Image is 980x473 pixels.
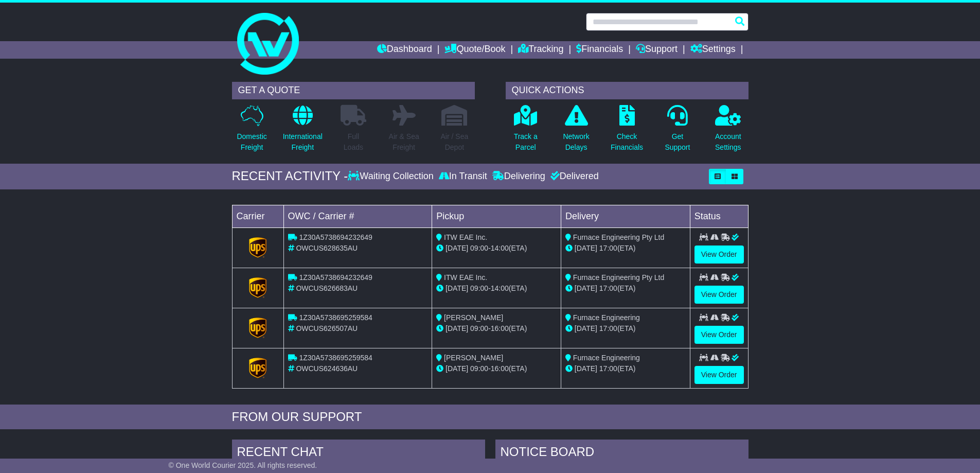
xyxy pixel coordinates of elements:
[573,313,640,322] span: Furnace Engineering
[446,284,468,292] span: [DATE]
[436,323,557,334] div: - (ETA)
[341,131,366,153] p: Full Loads
[565,243,686,254] div: (ETA)
[513,104,538,159] a: Track aParcel
[377,41,432,59] a: Dashboard
[249,237,266,258] img: GetCarrierServiceLogo
[599,364,617,373] span: 17:00
[299,313,372,322] span: 1Z30A5738695259584
[232,82,475,99] div: GET A QUOTE
[575,244,597,252] span: [DATE]
[249,277,266,298] img: GetCarrierServiceLogo
[573,354,640,362] span: Furnace Engineering
[296,284,358,292] span: OWCUS626683AU
[599,284,617,292] span: 17:00
[282,104,323,159] a: InternationalFreight
[491,244,509,252] span: 14:00
[514,131,538,153] p: Track a Parcel
[565,283,686,294] div: (ETA)
[444,313,503,322] span: [PERSON_NAME]
[563,131,589,153] p: Network Delays
[575,324,597,332] span: [DATE]
[518,41,563,59] a: Tracking
[296,324,358,332] span: OWCUS626507AU
[446,364,468,373] span: [DATE]
[562,104,590,159] a: NetworkDelays
[599,324,617,332] span: 17:00
[694,286,744,304] a: View Order
[611,131,643,153] p: Check Financials
[576,41,623,59] a: Financials
[548,171,599,182] div: Delivered
[694,366,744,384] a: View Order
[283,131,323,153] p: International Freight
[232,410,749,425] div: FROM OUR SUPPORT
[495,440,749,467] div: NOTICE BOARD
[296,244,358,252] span: OWCUS628635AU
[470,284,488,292] span: 09:00
[565,363,686,374] div: (ETA)
[232,169,348,184] div: RECENT ACTIVITY -
[444,273,487,282] span: ITW EAE Inc.
[491,284,509,292] span: 14:00
[506,82,749,99] div: QUICK ACTIONS
[232,205,283,227] td: Carrier
[299,354,372,362] span: 1Z30A5738695259584
[490,171,548,182] div: Delivering
[249,358,266,378] img: GetCarrierServiceLogo
[446,244,468,252] span: [DATE]
[561,205,690,227] td: Delivery
[575,284,597,292] span: [DATE]
[470,244,488,252] span: 09:00
[441,131,469,153] p: Air / Sea Depot
[636,41,678,59] a: Support
[436,171,490,182] div: In Transit
[573,233,664,241] span: Furnace Engineering Pty Ltd
[694,326,744,344] a: View Order
[491,364,509,373] span: 16:00
[283,205,432,227] td: OWC / Carrier #
[348,171,436,182] div: Waiting Collection
[436,243,557,254] div: - (ETA)
[715,104,742,159] a: AccountSettings
[690,41,736,59] a: Settings
[432,205,561,227] td: Pickup
[610,104,644,159] a: CheckFinancials
[444,354,503,362] span: [PERSON_NAME]
[573,273,664,282] span: Furnace Engineering Pty Ltd
[470,364,488,373] span: 09:00
[575,364,597,373] span: [DATE]
[446,324,468,332] span: [DATE]
[232,440,485,467] div: RECENT CHAT
[236,104,267,159] a: DomesticFreight
[249,318,266,338] img: GetCarrierServiceLogo
[470,324,488,332] span: 09:00
[444,41,505,59] a: Quote/Book
[436,363,557,374] div: - (ETA)
[436,283,557,294] div: - (ETA)
[491,324,509,332] span: 16:00
[237,131,266,153] p: Domestic Freight
[694,246,744,264] a: View Order
[389,131,419,153] p: Air & Sea Freight
[715,131,741,153] p: Account Settings
[599,244,617,252] span: 17:00
[296,364,358,373] span: OWCUS624636AU
[169,461,317,469] span: © One World Courier 2025. All rights reserved.
[690,205,748,227] td: Status
[444,233,487,241] span: ITW EAE Inc.
[664,104,690,159] a: GetSupport
[665,131,690,153] p: Get Support
[299,273,372,282] span: 1Z30A5738694232649
[299,233,372,241] span: 1Z30A5738694232649
[565,323,686,334] div: (ETA)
